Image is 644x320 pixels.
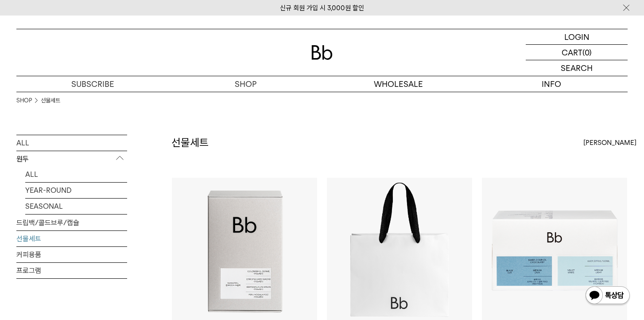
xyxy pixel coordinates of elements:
a: 선물세트 [41,96,60,105]
p: LOGIN [564,29,590,44]
a: ALL [25,167,127,182]
a: SUBSCRIBE [16,76,169,92]
span: [PERSON_NAME] [583,137,636,148]
a: 드립백/콜드브루/캡슐 [16,215,127,230]
p: INFO [475,76,628,92]
a: CART (0) [526,45,628,60]
p: (0) [582,45,592,60]
img: 로고 [311,45,333,60]
a: SHOP [169,76,322,92]
a: YEAR-ROUND [25,183,127,198]
a: 프로그램 [16,263,127,278]
a: LOGIN [526,29,628,45]
a: SEASONAL [25,199,127,214]
p: 원두 [16,151,127,167]
p: SEARCH [561,60,593,76]
a: ALL [16,135,127,151]
a: 신규 회원 가입 시 3,000원 할인 [280,4,364,12]
a: 커피용품 [16,247,127,262]
a: 선물세트 [16,231,127,246]
img: 카카오톡 채널 1:1 채팅 버튼 [585,285,631,307]
h2: 선물세트 [171,135,209,150]
a: SHOP [16,96,32,105]
p: WHOLESALE [322,76,475,92]
p: CART [562,45,582,60]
